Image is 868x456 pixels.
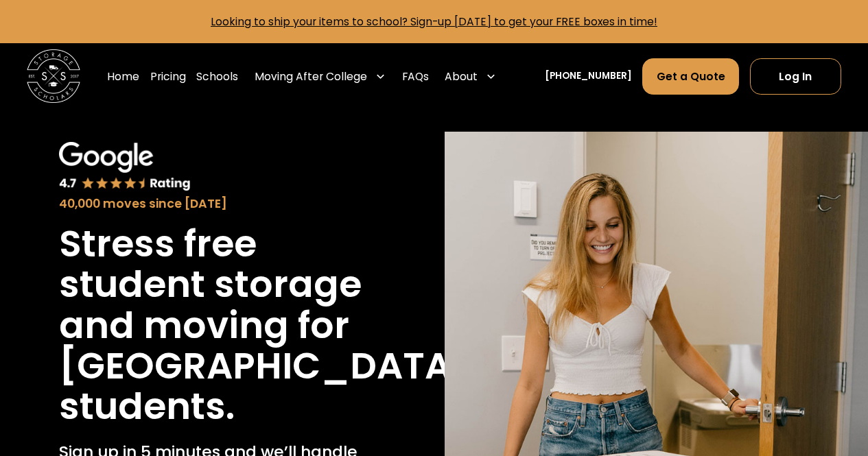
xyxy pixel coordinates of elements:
[59,195,364,213] div: 40,000 moves since [DATE]
[59,346,469,386] h1: [GEOGRAPHIC_DATA]
[211,14,657,29] a: Looking to ship your items to school? Sign-up [DATE] to get your FREE boxes in time!
[150,58,186,95] a: Pricing
[59,142,191,192] img: Google 4.7 star rating
[545,69,632,84] a: [PHONE_NUMBER]
[750,58,841,95] a: Log In
[255,69,367,84] div: Moving After College
[107,58,139,95] a: Home
[642,58,739,95] a: Get a Quote
[59,224,364,345] h1: Stress free student storage and moving for
[402,58,429,95] a: FAQs
[439,58,502,95] div: About
[27,49,80,103] img: Storage Scholars main logo
[196,58,238,95] a: Schools
[249,58,391,95] div: Moving After College
[59,386,235,427] h1: students.
[445,69,478,84] div: About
